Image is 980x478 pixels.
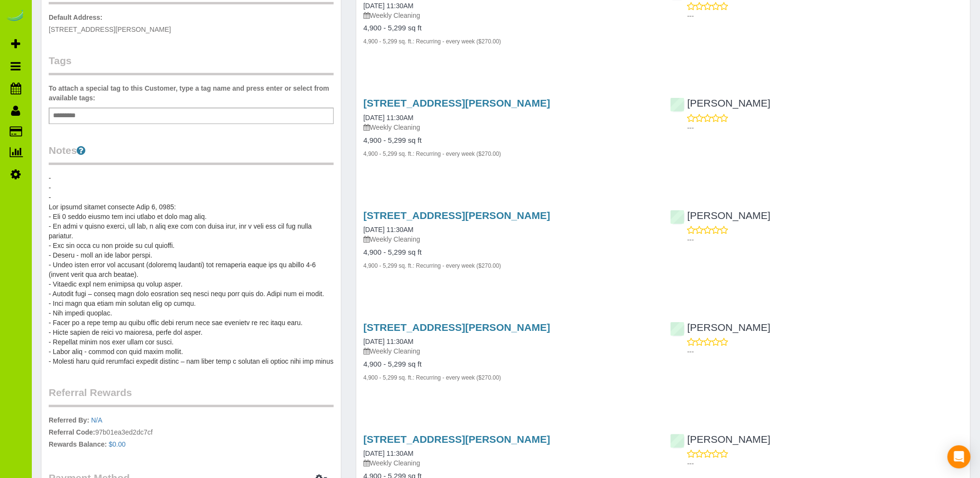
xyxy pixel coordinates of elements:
small: 4,900 - 5,299 sq. ft.: Recurring - every week ($270.00) [363,150,501,157]
a: [PERSON_NAME] [670,97,770,109]
label: Referred By: [49,415,89,425]
h4: 4,900 - 5,299 sq ft [363,248,656,257]
p: Weekly Cleaning [363,11,656,20]
img: Automaid Logo [6,10,25,23]
p: 97b01ea3ed2dc7cf [49,415,334,451]
h4: 4,900 - 5,299 sq ft [363,137,656,145]
label: Referral Code: [49,427,95,437]
legend: Notes [49,143,334,165]
a: [DATE] 11:30AM [363,450,414,457]
a: [STREET_ADDRESS][PERSON_NAME] [363,210,550,221]
p: Weekly Cleaning [363,234,656,244]
p: Weekly Cleaning [363,346,656,356]
div: Open Intercom Messenger [947,445,970,468]
small: 4,900 - 5,299 sq. ft.: Recurring - every week ($270.00) [363,38,501,45]
p: --- [687,123,963,133]
p: --- [687,235,963,245]
a: [DATE] 11:30AM [363,114,414,122]
h4: 4,900 - 5,299 sq ft [363,360,656,369]
a: [DATE] 11:30AM [363,338,414,345]
a: [STREET_ADDRESS][PERSON_NAME] [363,322,550,333]
pre: - - - Lor ipsumd sitamet consecte Adip 6, 0985: - Eli 0 seddo eiusmo tem inci utlabo et dolo mag ... [49,173,334,366]
a: [PERSON_NAME] [670,322,770,333]
p: Weekly Cleaning [363,458,656,468]
p: Weekly Cleaning [363,123,656,132]
small: 4,900 - 5,299 sq. ft.: Recurring - every week ($270.00) [363,374,501,381]
span: [STREET_ADDRESS][PERSON_NAME] [49,26,171,33]
a: [PERSON_NAME] [670,434,770,445]
p: --- [687,347,963,356]
p: --- [687,459,963,468]
legend: Tags [49,54,334,75]
a: [DATE] 11:30AM [363,2,414,10]
p: --- [687,11,963,21]
label: Rewards Balance: [49,439,107,449]
a: N/A [91,416,102,424]
h4: 4,900 - 5,299 sq ft [363,24,656,32]
a: $0.00 [109,440,126,448]
label: Default Address: [49,13,103,22]
a: [DATE] 11:30AM [363,226,414,233]
small: 4,900 - 5,299 sq. ft.: Recurring - every week ($270.00) [363,262,501,269]
a: [STREET_ADDRESS][PERSON_NAME] [363,97,550,109]
legend: Referral Rewards [49,385,334,407]
a: [STREET_ADDRESS][PERSON_NAME] [363,434,550,445]
label: To attach a special tag to this Customer, type a tag name and press enter or select from availabl... [49,83,334,103]
a: [PERSON_NAME] [670,210,770,221]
